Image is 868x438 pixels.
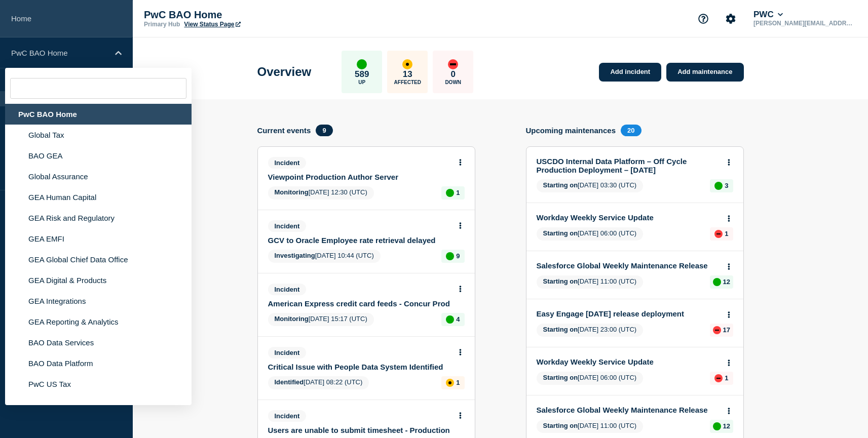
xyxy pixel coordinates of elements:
div: up [446,252,454,260]
span: Incident [268,157,307,169]
div: up [714,182,723,190]
a: USCDO Internal Data Platform – Off Cycle Production Deployment – [DATE] [537,157,720,174]
span: [DATE] 06:00 (UTC) [537,227,644,241]
a: Workday Weekly Service Update [537,213,720,222]
p: 589 [355,69,369,79]
span: [DATE] 06:00 (UTC) [537,372,644,385]
span: Starting on [543,181,578,189]
p: 1 [456,379,460,386]
span: [DATE] 15:17 (UTC) [268,313,374,326]
h4: Upcoming maintenances [526,126,616,135]
li: GEA Digital & Products [5,270,192,291]
span: [DATE] 03:30 (UTC) [537,179,644,192]
div: PwC BAO Home [5,104,192,125]
p: Primary Hub [144,21,180,28]
p: 0 [451,69,456,79]
p: 1 [456,189,460,196]
p: 12 [723,422,730,430]
li: Global Tax [5,125,192,145]
a: Viewpoint Production Author Server [268,173,451,181]
li: GEA Global Chief Data Office [5,249,192,270]
li: PwC US Tax [5,374,192,394]
p: Up [358,79,365,85]
span: Identified [275,378,304,386]
p: 3 [725,182,728,189]
h1: Overview [257,65,312,79]
span: Incident [268,284,307,295]
span: [DATE] 23:00 (UTC) [537,324,644,337]
span: Monitoring [275,315,309,323]
li: BAO Internal [5,394,192,415]
p: 13 [403,69,412,79]
span: Starting on [543,229,578,237]
p: PwC BAO Home [11,49,108,57]
span: Incident [268,410,307,422]
p: Affected [394,79,421,85]
div: affected [402,59,412,69]
a: American Express credit card feeds - Concur Prod [268,299,451,308]
a: Salesforce Global Weekly Maintenance Release [537,406,720,414]
div: up [446,315,454,324]
li: GEA Integrations [5,291,192,311]
div: up [446,189,454,197]
div: down [448,59,458,69]
button: Account settings [720,8,741,29]
a: Workday Weekly Service Update [537,357,720,366]
span: [DATE] 11:00 (UTC) [537,420,644,433]
div: down [714,374,723,382]
div: up [713,278,721,286]
button: Support [693,8,714,29]
a: Salesforce Global Weekly Maintenance Release [537,261,720,270]
a: Add incident [599,63,661,82]
span: Starting on [543,422,578,429]
li: BAO Data Services [5,332,192,353]
span: Starting on [543,326,578,333]
div: down [714,230,723,238]
a: Easy Engage [DATE] release deployment [537,309,720,318]
span: [DATE] 12:30 (UTC) [268,186,374,200]
button: PWC [751,10,785,20]
li: Global Assurance [5,166,192,187]
span: Starting on [543,277,578,285]
p: PwC BAO Home [144,9,347,21]
p: 9 [456,252,460,260]
p: 17 [723,326,730,334]
span: 20 [621,125,641,136]
span: Incident [268,347,307,359]
a: Users are unable to submit timesheet - Production [268,426,451,434]
p: 4 [456,315,460,323]
p: Down [445,79,461,85]
li: GEA Reporting & Analytics [5,311,192,332]
span: [DATE] 11:00 (UTC) [537,275,644,289]
span: 9 [316,125,332,136]
a: Add maintenance [666,63,743,82]
p: 12 [723,278,730,286]
a: View Status Page [184,21,240,28]
span: Starting on [543,374,578,381]
span: Monitoring [275,188,309,196]
div: up [357,59,367,69]
p: 1 [725,230,728,237]
li: GEA EMFI [5,228,192,249]
li: BAO Data Platform [5,353,192,374]
li: GEA Human Capital [5,187,192,208]
a: GCV to Oracle Employee rate retrieval delayed [268,236,451,245]
li: GEA Risk and Regulatory [5,208,192,228]
h4: Current events [257,126,311,135]
span: [DATE] 08:22 (UTC) [268,376,369,389]
span: Investigating [275,252,315,259]
div: down [713,326,721,334]
span: [DATE] 10:44 (UTC) [268,250,381,263]
div: affected [446,379,454,387]
p: [PERSON_NAME][EMAIL_ADDRESS][PERSON_NAME][DOMAIN_NAME] [751,20,857,27]
li: BAO GEA [5,145,192,166]
div: up [713,422,721,430]
a: Critical Issue with People Data System Identified [268,363,451,371]
span: Incident [268,220,307,232]
p: 1 [725,374,728,382]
